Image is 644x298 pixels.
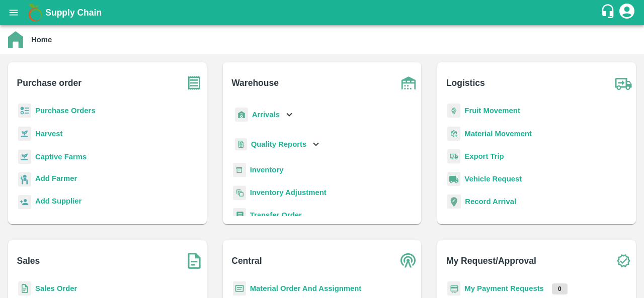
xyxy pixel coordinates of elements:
[464,107,520,115] a: Fruit Movement
[552,283,568,294] p: 0
[18,104,31,118] img: reciept
[18,126,31,141] img: harvest
[182,248,207,273] img: soSales
[446,76,485,90] b: Logistics
[231,76,279,90] b: Warehouse
[250,211,302,219] a: Transfer Order
[17,76,82,90] b: Purchase order
[251,140,307,148] b: Quality Reports
[464,130,532,138] a: Material Movement
[18,281,31,296] img: sales
[233,185,246,200] img: inventory
[465,197,516,206] a: Record Arrival
[35,130,62,138] a: Harvest
[233,281,246,296] img: centralMaterial
[35,195,82,209] a: Add Supplier
[618,2,636,23] div: account of current user
[252,111,280,119] b: Arrivals
[35,284,77,292] a: Sales Order
[18,172,31,187] img: farmer
[447,104,460,118] img: fruit
[233,208,246,223] img: whTransfer
[447,126,460,141] img: material
[35,174,77,182] b: Add Farmer
[611,70,636,95] img: truck
[233,104,295,126] div: Arrivals
[464,175,522,183] a: Vehicle Request
[17,254,40,268] b: Sales
[396,248,421,273] img: central
[611,248,636,273] img: check
[447,194,461,209] img: recordArrival
[446,254,536,268] b: My Request/Approval
[8,31,23,48] img: home
[235,108,248,122] img: whArrival
[18,149,31,164] img: harvest
[25,3,45,23] img: logo
[447,281,460,296] img: payment
[35,153,87,161] a: Captive Farms
[250,166,284,174] a: Inventory
[18,195,31,210] img: supplier
[35,173,77,186] a: Add Farmer
[31,36,52,44] b: Home
[235,138,247,151] img: qualityReport
[35,107,96,115] a: Purchase Orders
[45,6,600,20] a: Supply Chain
[464,152,504,160] a: Export Trip
[250,188,327,196] a: Inventory Adjustment
[396,70,421,95] img: warehouse
[233,163,246,177] img: whInventory
[447,172,460,186] img: vehicle
[600,4,618,22] div: customer-support
[447,149,460,164] img: delivery
[45,8,102,18] b: Supply Chain
[182,70,207,95] img: purchase
[35,197,82,205] b: Add Supplier
[231,254,262,268] b: Central
[2,1,25,24] button: open drawer
[464,284,544,292] a: My Payment Requests
[233,134,322,155] div: Quality Reports
[250,284,362,292] a: Material Order And Assignment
